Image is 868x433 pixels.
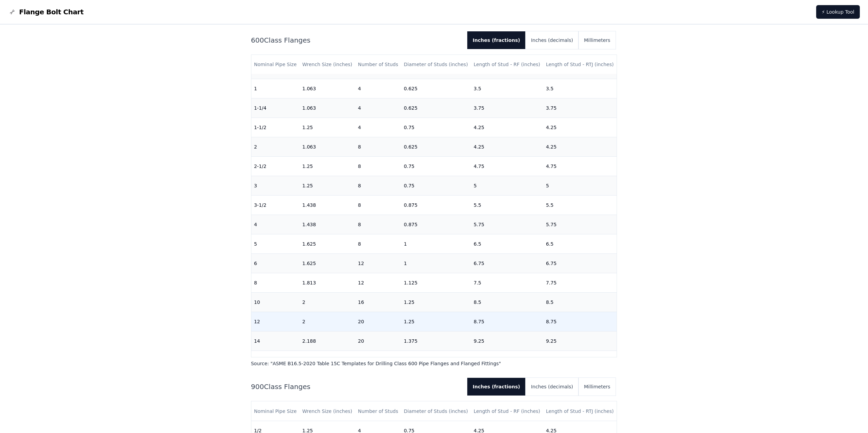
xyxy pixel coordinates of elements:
[543,273,617,293] td: 7.75
[251,293,300,312] td: 10
[471,331,543,351] td: 9.25
[251,351,300,370] td: 16
[251,273,300,293] td: 8
[467,378,526,396] button: Inches (fractions)
[299,196,355,215] td: 1.438
[471,234,543,254] td: 6.5
[471,55,543,74] th: Length of Stud - RF (inches)
[251,176,300,196] td: 3
[401,176,471,196] td: 0.75
[251,331,300,351] td: 14
[251,196,300,215] td: 3-1/2
[355,79,401,98] td: 4
[401,118,471,137] td: 0.75
[401,215,471,234] td: 0.875
[543,331,617,351] td: 9.25
[401,55,471,74] th: Diameter of Studs (inches)
[251,215,300,234] td: 4
[251,79,300,98] td: 1
[355,157,401,176] td: 8
[299,157,355,176] td: 1.25
[471,137,543,157] td: 4.25
[299,137,355,157] td: 1.063
[526,31,578,49] button: Inches (decimals)
[471,176,543,196] td: 5
[355,55,401,74] th: Number of Studs
[299,312,355,331] td: 2
[299,55,355,74] th: Wrench Size (inches)
[543,176,617,196] td: 5
[543,98,617,118] td: 3.75
[251,312,300,331] td: 12
[355,196,401,215] td: 8
[355,234,401,254] td: 8
[401,157,471,176] td: 0.75
[467,31,526,49] button: Inches (fractions)
[355,331,401,351] td: 20
[543,293,617,312] td: 8.5
[471,351,543,370] td: 10
[543,55,617,74] th: Length of Stud - RTJ (inches)
[401,273,471,293] td: 1.125
[543,254,617,273] td: 6.75
[251,118,300,137] td: 1-1/2
[355,254,401,273] td: 12
[471,254,543,273] td: 6.75
[8,7,84,17] a: Flange Bolt Chart LogoFlange Bolt Chart
[355,312,401,331] td: 20
[251,157,300,176] td: 2-1/2
[251,360,617,367] p: Source: " ASME B16.5-2020 Table 15C Templates for Drilling Class 600 Pipe Flanges and Flanged Fit...
[355,98,401,118] td: 4
[401,98,471,118] td: 0.625
[355,118,401,137] td: 4
[251,98,300,118] td: 1-1/4
[471,118,543,137] td: 4.25
[355,293,401,312] td: 16
[251,55,300,74] th: Nominal Pipe Size
[251,234,300,254] td: 5
[299,351,355,370] td: 2.375
[355,215,401,234] td: 8
[471,293,543,312] td: 8.5
[355,137,401,157] td: 8
[251,35,462,45] h2: 600 Class Flanges
[299,293,355,312] td: 2
[471,157,543,176] td: 4.75
[401,312,471,331] td: 1.25
[355,176,401,196] td: 8
[299,273,355,293] td: 1.813
[471,273,543,293] td: 7.5
[299,118,355,137] td: 1.25
[578,31,616,49] button: Millimeters
[543,312,617,331] td: 8.75
[401,234,471,254] td: 1
[299,176,355,196] td: 1.25
[401,401,471,421] th: Diameter of Studs (inches)
[401,196,471,215] td: 0.875
[355,273,401,293] td: 12
[251,254,300,273] td: 6
[471,401,543,421] th: Length of Stud - RF (inches)
[543,351,617,370] td: 10
[299,234,355,254] td: 1.625
[299,254,355,273] td: 1.625
[543,196,617,215] td: 5.5
[355,401,401,421] th: Number of Studs
[471,215,543,234] td: 5.75
[251,382,462,391] h2: 900 Class Flanges
[299,98,355,118] td: 1.063
[355,351,401,370] td: 20
[543,118,617,137] td: 4.25
[401,293,471,312] td: 1.25
[251,401,300,421] th: Nominal Pipe Size
[471,98,543,118] td: 3.75
[471,196,543,215] td: 5.5
[543,215,617,234] td: 5.75
[19,7,84,17] span: Flange Bolt Chart
[401,254,471,273] td: 1
[401,331,471,351] td: 1.375
[816,5,860,19] a: ⚡ Lookup Tool
[299,79,355,98] td: 1.063
[401,79,471,98] td: 0.625
[8,8,16,16] img: Flange Bolt Chart Logo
